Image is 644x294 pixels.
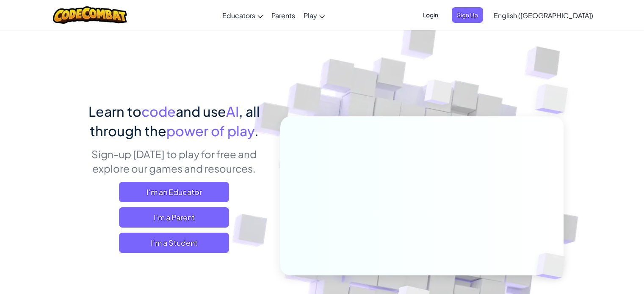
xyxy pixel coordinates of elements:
[166,122,254,139] span: power of play
[452,7,483,23] button: Sign Up
[489,4,597,27] a: English ([GEOGRAPHIC_DATA])
[518,63,591,135] img: Overlap cubes
[304,11,317,20] span: Play
[226,103,239,120] span: AI
[81,147,268,176] p: Sign-up [DATE] to play for free and explore our games and resources.
[53,6,127,24] img: CodeCombat logo
[141,103,176,120] span: code
[218,4,267,27] a: Educators
[119,233,229,253] button: I'm a Student
[88,103,141,120] span: Learn to
[222,11,255,20] span: Educators
[119,182,229,202] a: I'm an Educator
[119,207,229,228] a: I'm a Parent
[267,4,299,27] a: Parents
[408,63,469,126] img: Overlap cubes
[418,7,443,23] button: Login
[176,103,226,120] span: and use
[494,11,593,20] span: English ([GEOGRAPHIC_DATA])
[254,122,259,139] span: .
[299,4,329,27] a: Play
